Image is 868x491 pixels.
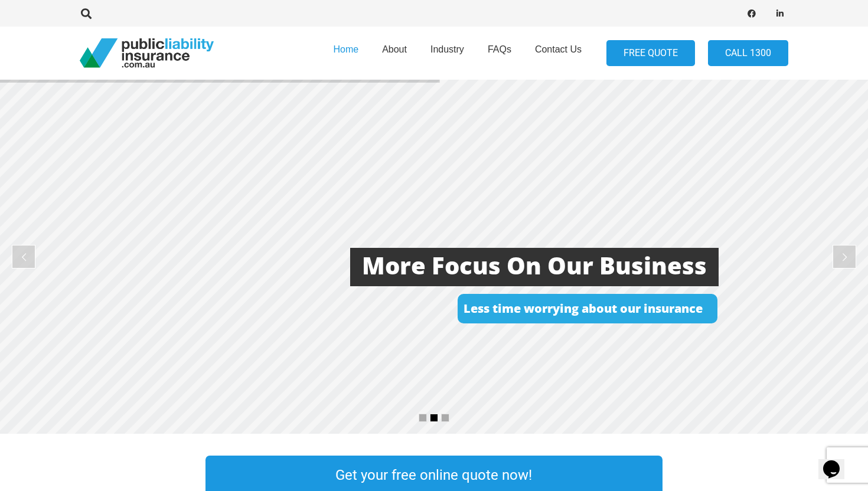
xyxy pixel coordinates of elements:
span: Contact Us [535,44,582,54]
iframe: chat widget [818,444,856,479]
span: FAQs [488,44,511,54]
span: Industry [430,44,464,54]
span: Home [333,44,358,54]
a: Call 1300 [708,40,788,67]
a: About [370,23,419,83]
a: Facebook [743,5,760,22]
a: FREE QUOTE [606,40,695,67]
a: Search [74,8,98,19]
span: About [382,44,407,54]
a: pli_logotransparent [80,38,214,68]
a: Contact Us [523,23,593,83]
a: Industry [419,23,476,83]
a: FAQs [476,23,523,83]
a: LinkedIn [772,5,788,22]
a: Home [321,23,370,83]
